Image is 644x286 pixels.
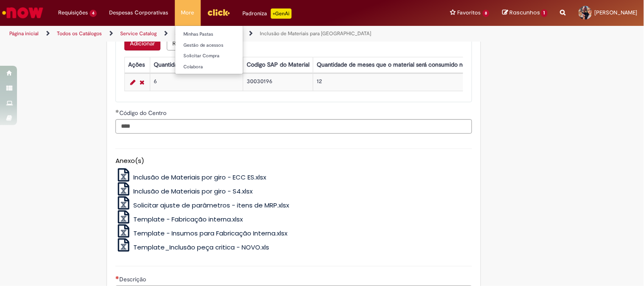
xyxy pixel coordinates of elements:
[458,8,481,17] span: Favoritos
[175,51,269,61] a: Solicitar Compra
[138,77,146,87] a: Remover linha 1
[133,243,269,252] span: Template_Inclusão peça critica - NOVO.xls
[1,4,45,21] img: ServiceNow
[124,36,160,50] button: Add a row for Materiais - insira aqui os itens que devem ser analisados
[115,215,243,224] a: Template - Fabricação interna.xlsx
[595,9,638,16] span: [PERSON_NAME]
[128,77,138,87] a: Editar Linha 1
[313,57,481,73] th: Quantidade de meses que o material será consumido no ano
[115,157,472,165] h5: Anexo(s)
[483,10,490,17] span: 8
[119,109,168,117] span: Código do Centro
[150,57,243,73] th: Quantidade de consumo mensal
[90,10,97,17] span: 4
[243,57,313,73] th: Codigo SAP do Material
[313,73,481,91] td: 12
[9,30,39,37] a: Página inicial
[175,41,269,50] a: Gestão de acessos
[125,57,150,73] th: Ações
[115,109,119,113] span: Obrigatório Preenchido
[115,201,289,210] a: Solicitar ajuste de parâmetros - itens de MRP.xlsx
[175,30,269,39] a: Minhas Pastas
[181,8,194,17] span: More
[119,275,148,283] span: Descrição
[541,9,548,17] span: 1
[6,26,423,42] ul: Trilhas de página
[58,8,88,17] span: Requisições
[509,8,540,17] span: Rascunhos
[133,229,287,238] span: Template - Insumos para Fabricação Interna.xlsx
[133,201,289,210] span: Solicitar ajuste de parâmetros - itens de MRP.xlsx
[243,73,313,91] td: 30030196
[115,276,119,279] span: Necessários
[271,8,292,19] p: +GenAi
[243,8,292,19] div: Padroniza
[110,8,169,17] span: Despesas Corporativas
[133,187,253,196] span: Inclusão de Materiais por giro - S4.xlsx
[115,187,253,196] a: Inclusão de Materiais por giro - S4.xlsx
[57,30,102,37] a: Todos os Catálogos
[115,119,472,134] input: Código do Centro
[120,30,157,37] a: Service Catalog
[115,229,287,238] a: Template - Insumos para Fabricação Interna.xlsx
[260,30,371,37] a: Inclusão de Materiais para [GEOGRAPHIC_DATA]
[115,243,269,252] a: Template_Inclusão peça critica - NOVO.xls
[133,173,266,182] span: Inclusão de Materiais por giro - ECC ES.xlsx
[150,73,243,91] td: 6
[502,9,548,17] a: Rascunhos
[175,62,269,72] a: Colabora
[175,25,243,74] ul: More
[207,6,230,19] img: click_logo_yellow_360x200.png
[133,215,243,224] span: Template - Fabricação interna.xlsx
[167,36,216,50] button: Remove all rows for Materiais - insira aqui os itens que devem ser analisados
[115,173,266,182] a: Inclusão de Materiais por giro - ECC ES.xlsx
